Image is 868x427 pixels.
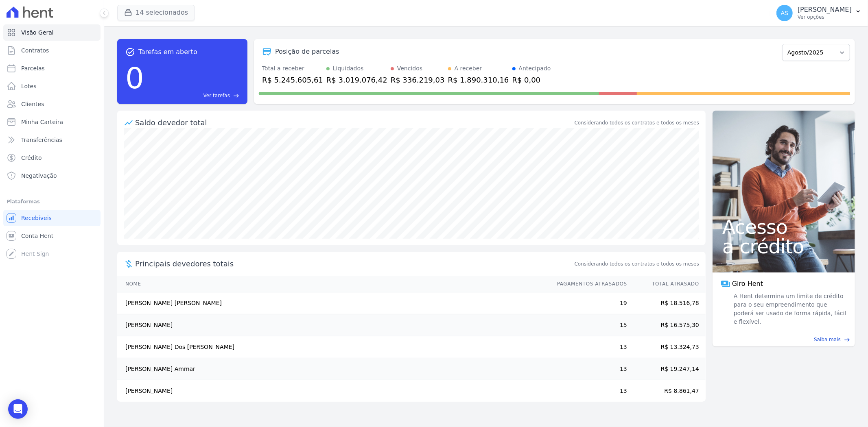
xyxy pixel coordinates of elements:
span: Negativação [21,172,57,180]
td: [PERSON_NAME] Dos [PERSON_NAME] [117,336,549,358]
span: Acesso [722,217,845,237]
td: R$ 18.516,78 [627,292,706,314]
a: Lotes [3,78,101,94]
span: a crédito [722,237,845,256]
span: Principais devedores totais [135,258,573,269]
span: Clientes [21,100,44,108]
button: AS [PERSON_NAME] Ver opções [770,2,868,24]
span: Giro Hent [732,279,763,289]
td: R$ 16.575,30 [627,314,706,336]
a: Minha Carteira [3,114,101,130]
td: 19 [549,292,627,314]
span: Saiba mais [814,336,841,343]
div: Antecipado [519,64,551,73]
td: 13 [549,358,627,380]
div: Total a receber [262,64,323,73]
div: Posição de parcelas [275,47,339,57]
div: R$ 336.219,03 [391,74,445,85]
a: Visão Geral [3,24,101,41]
span: Parcelas [21,64,45,72]
a: Crédito [3,150,101,166]
div: Saldo devedor total [135,117,573,128]
div: R$ 3.019.076,42 [326,74,387,85]
div: R$ 0,00 [512,74,551,85]
div: Open Intercom Messenger [8,399,28,419]
td: R$ 19.247,14 [627,358,706,380]
td: [PERSON_NAME] [117,380,549,402]
th: Nome [117,276,549,292]
td: R$ 8.861,47 [627,380,706,402]
span: Transferências [21,136,62,144]
div: Considerando todos os contratos e todos os meses [575,119,699,126]
span: Ver tarefas [203,92,230,99]
td: 13 [549,336,627,358]
div: R$ 5.245.605,61 [262,74,323,85]
th: Pagamentos Atrasados [549,276,627,292]
div: Vencidos [397,64,422,73]
td: 15 [549,314,627,336]
p: Ver opções [798,14,852,20]
span: east [233,93,239,99]
span: Conta Hent [21,232,53,240]
a: Saiba mais east [717,336,850,343]
div: 0 [125,57,144,99]
a: Recebíveis [3,210,101,226]
span: Recebíveis [21,214,52,222]
a: Clientes [3,96,101,112]
span: east [844,337,850,343]
span: Lotes [21,82,37,90]
a: Conta Hent [3,228,101,244]
div: R$ 1.890.310,16 [448,74,509,85]
a: Transferências [3,132,101,148]
span: Tarefas em aberto [138,47,197,57]
a: Parcelas [3,60,101,76]
td: [PERSON_NAME] [PERSON_NAME] [117,292,549,314]
td: [PERSON_NAME] [117,314,549,336]
a: Contratos [3,42,101,59]
span: AS [781,10,788,16]
div: A receber [455,64,482,73]
span: A Hent determina um limite de crédito para o seu empreendimento que poderá ser usado de forma ráp... [732,292,847,326]
button: 14 selecionados [117,5,195,20]
a: Ver tarefas east [147,92,239,99]
p: [PERSON_NAME] [798,6,852,14]
td: [PERSON_NAME] Ammar [117,358,549,380]
td: 13 [549,380,627,402]
a: Negativação [3,168,101,184]
div: Plataformas [7,197,97,207]
span: Considerando todos os contratos e todos os meses [575,260,699,268]
span: Crédito [21,154,42,162]
span: Visão Geral [21,28,54,37]
span: Minha Carteira [21,118,63,126]
span: Contratos [21,46,49,54]
span: task_alt [125,47,135,57]
th: Total Atrasado [627,276,706,292]
div: Liquidados [333,64,364,73]
td: R$ 13.324,73 [627,336,706,358]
